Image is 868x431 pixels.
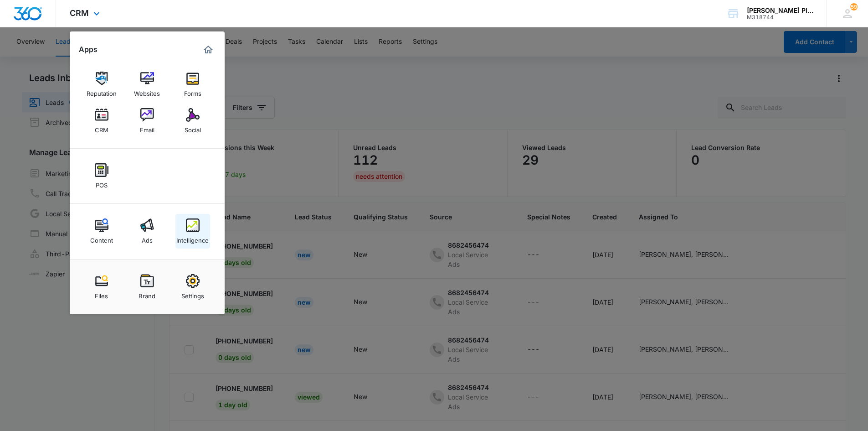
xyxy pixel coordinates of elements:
a: Content [84,214,119,249]
a: CRM [84,104,119,138]
a: Files [84,270,119,304]
a: Websites [130,67,164,102]
a: Brand [130,270,164,304]
a: POS [84,159,119,193]
span: CRM [70,8,89,18]
div: Brand [139,288,155,300]
a: Email [130,104,164,138]
div: account id [747,14,813,21]
div: Settings [181,288,204,300]
div: account name [747,7,813,14]
a: Intelligence [175,214,210,249]
a: Marketing 360® Dashboard [201,42,216,57]
div: Email [140,122,154,134]
div: Ads [142,232,153,244]
span: 59 [850,3,858,10]
a: Settings [175,270,210,304]
div: Files [95,288,108,300]
div: Intelligence [176,232,209,244]
a: Reputation [84,67,119,102]
div: notifications count [850,3,858,10]
div: CRM [95,122,108,134]
div: Social [185,122,201,134]
a: Forms [175,67,210,102]
h2: Apps [79,45,98,54]
a: Ads [130,214,164,249]
div: Content [90,232,113,244]
div: POS [96,177,108,189]
div: Websites [134,85,160,97]
div: Reputation [87,85,117,97]
div: Forms [184,85,201,97]
a: Social [175,104,210,138]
